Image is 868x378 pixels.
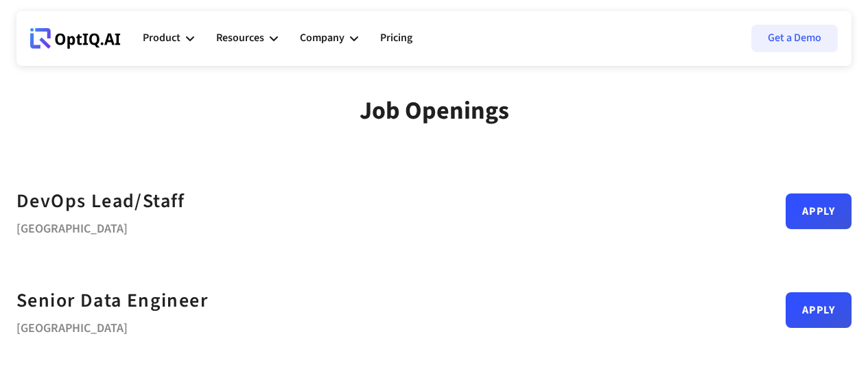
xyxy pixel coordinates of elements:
[16,217,185,236] div: [GEOGRAPHIC_DATA]
[751,25,838,52] a: Get a Demo
[216,18,278,59] div: Resources
[786,292,852,328] a: Apply
[30,18,121,59] a: Webflow Homepage
[216,29,264,47] div: Resources
[786,193,852,229] a: Apply
[143,18,194,59] div: Product
[143,29,180,47] div: Product
[16,186,185,217] a: DevOps Lead/Staff
[300,18,358,59] div: Company
[16,285,208,316] a: Senior Data Engineer
[380,18,412,59] a: Pricing
[16,316,208,335] div: [GEOGRAPHIC_DATA]
[300,29,344,47] div: Company
[360,96,509,126] div: Job Openings
[30,48,31,49] div: Webflow Homepage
